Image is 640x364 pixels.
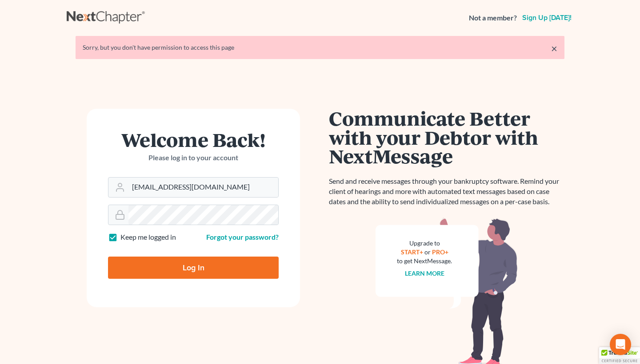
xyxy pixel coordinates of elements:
p: Send and receive messages through your bankruptcy software. Remind your client of hearings and mo... [329,176,564,207]
a: PRO+ [432,248,448,256]
p: Please log in to your account [108,153,279,163]
h1: Communicate Better with your Debtor with NextMessage [329,109,564,166]
div: Upgrade to [397,239,452,248]
div: Sorry, but you don't have permission to access this page [83,43,557,52]
input: Log In [108,257,279,279]
a: START+ [401,248,423,256]
label: Keep me logged in [120,232,176,242]
div: Open Intercom Messenger [610,334,631,355]
a: Learn more [405,269,444,277]
a: Forgot your password? [206,233,279,241]
input: Email Address [128,178,278,197]
h1: Welcome Back! [108,130,279,149]
a: Sign up [DATE]! [520,14,573,21]
strong: Not a member? [469,13,517,23]
div: to get NextMessage. [397,257,452,265]
div: TrustedSite Certified [599,347,640,364]
span: or [424,248,431,256]
a: × [551,43,557,54]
